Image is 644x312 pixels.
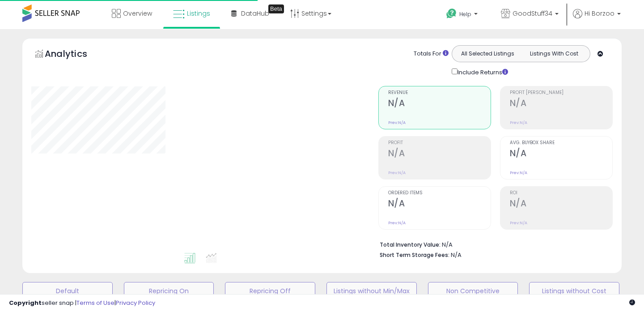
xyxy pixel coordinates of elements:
button: Default [22,282,113,300]
button: Repricing On [124,282,214,300]
small: Prev: N/A [388,220,406,226]
h2: N/A [388,198,491,210]
span: Profit [PERSON_NAME] [510,90,612,95]
h2: N/A [388,98,491,110]
a: Hi Borzoo [573,9,621,29]
span: Help [459,10,471,18]
span: N/A [451,251,462,259]
i: Get Help [446,8,457,19]
strong: Copyright [9,299,42,307]
span: Overview [123,9,152,18]
span: Ordered Items [388,191,491,196]
h5: Analytics [45,47,105,62]
small: Prev: N/A [510,170,527,175]
button: Non Competitive [428,282,518,300]
button: Listings With Cost [521,48,587,60]
b: Short Term Storage Fees: [380,251,449,259]
div: seller snap | | [9,299,155,308]
h2: N/A [388,148,491,160]
small: Prev: N/A [388,120,406,125]
span: Profit [388,141,491,145]
span: Listings [187,9,210,18]
small: Prev: N/A [388,170,406,175]
span: Revenue [388,90,491,95]
button: Repricing Off [225,282,315,300]
div: Tooltip anchor [268,4,284,13]
h2: N/A [510,98,612,110]
span: GoodStuff34 [513,9,552,18]
a: Privacy Policy [116,299,155,307]
span: DataHub [241,9,269,18]
button: Listings without Min/Max [326,282,417,300]
button: All Selected Listings [454,48,521,60]
a: Help [439,1,487,29]
span: Hi Borzoo [585,9,614,18]
div: Totals For [414,50,449,58]
h2: N/A [510,198,612,210]
div: Include Returns [445,67,519,77]
button: Listings without Cost [529,282,619,300]
h2: N/A [510,148,612,160]
span: Avg. Buybox Share [510,141,612,145]
small: Prev: N/A [510,120,527,125]
a: Terms of Use [76,299,114,307]
small: Prev: N/A [510,220,527,226]
b: Total Inventory Value: [380,241,441,248]
li: N/A [380,239,606,249]
span: ROI [510,191,612,196]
